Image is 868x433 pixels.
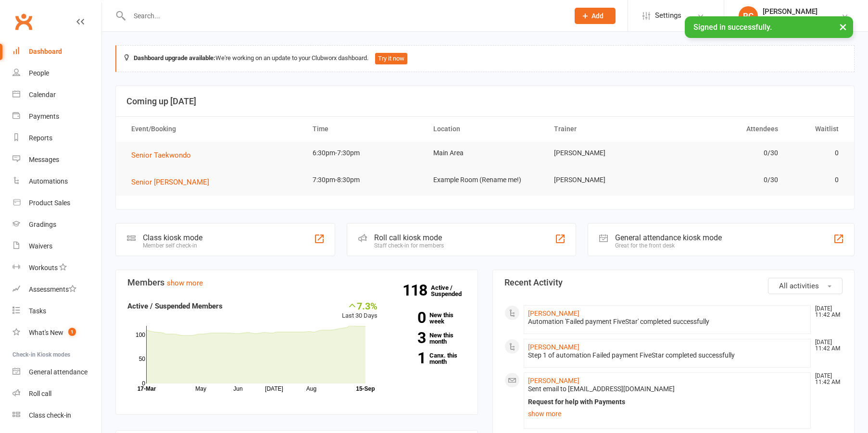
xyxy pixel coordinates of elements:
[13,361,101,383] a: General attendance kiosk mode
[392,310,426,325] strong: 0
[787,117,847,141] th: Waitlist
[392,331,426,345] strong: 3
[575,8,616,24] button: Add
[392,332,465,345] a: 3New this month
[504,278,843,287] h3: Recent Activity
[127,302,223,310] strong: Active / Suspended Members
[763,16,824,25] div: FiveStar Martial Arts
[13,149,101,171] a: Messages
[29,134,52,142] div: Reports
[374,242,444,249] div: Staff check-in for members
[13,383,101,405] a: Roll call
[123,117,304,141] th: Event/Booking
[13,279,101,300] a: Assessments
[779,282,819,290] span: All activities
[13,192,101,214] a: Product Sales
[591,12,604,20] span: Add
[810,373,842,385] time: [DATE] 11:42 AM
[29,48,62,55] div: Dashboard
[392,312,465,324] a: 0New this week
[13,405,101,426] a: Class kiosk mode
[126,97,843,106] h3: Coming up [DATE]
[29,411,71,419] div: Class check-in
[787,169,847,191] td: 0
[763,7,824,16] div: [PERSON_NAME]
[666,169,787,191] td: 0/30
[392,352,465,365] a: 1Canx. this month
[304,169,425,191] td: 7:30pm-8:30pm
[131,176,216,188] button: Senior [PERSON_NAME]
[29,368,88,376] div: General attendance
[29,264,58,272] div: Workouts
[13,84,101,106] a: Calendar
[834,16,852,37] button: ×
[143,233,202,242] div: Class kiosk mode
[739,6,758,25] div: RC
[655,5,681,26] span: Settings
[342,300,377,311] div: 7.3%
[13,235,101,257] a: Waivers
[545,169,666,191] td: [PERSON_NAME]
[528,343,579,351] a: [PERSON_NAME]
[131,178,209,186] span: Senior [PERSON_NAME]
[29,242,52,250] div: Waivers
[29,390,51,397] div: Roll call
[768,278,843,294] button: All activities
[13,300,101,322] a: Tasks
[528,351,807,359] div: Step 1 of automation Failed payment FiveStar completed successfully
[29,307,46,315] div: Tasks
[13,106,101,127] a: Payments
[29,177,68,185] div: Automations
[29,199,70,207] div: Product Sales
[127,278,466,287] h3: Members
[13,214,101,235] a: Gradings
[431,277,473,304] a: 118Active / Suspended
[143,242,202,249] div: Member self check-in
[115,45,855,72] div: We're working on an update to your Clubworx dashboard.
[29,69,49,77] div: People
[126,9,562,23] input: Search...
[615,233,722,242] div: General attendance kiosk mode
[425,169,545,191] td: Example Room (Rename me!)
[29,156,59,163] div: Messages
[304,142,425,164] td: 6:30pm-7:30pm
[545,142,666,164] td: [PERSON_NAME]
[528,398,807,406] div: Request for help with Payments
[342,300,377,321] div: Last 30 Days
[131,149,198,161] button: Senior Taekwondo
[787,142,847,164] td: 0
[528,407,807,421] a: show more
[693,23,772,32] span: Signed in successfully.
[528,385,675,393] span: Sent email to [EMAIL_ADDRESS][DOMAIN_NAME]
[131,151,191,160] span: Senior Taekwondo
[29,112,59,120] div: Payments
[134,54,215,62] strong: Dashboard upgrade available:
[304,117,425,141] th: Time
[13,257,101,279] a: Workouts
[29,221,56,228] div: Gradings
[810,339,842,352] time: [DATE] 11:42 AM
[425,117,545,141] th: Location
[13,171,101,192] a: Automations
[12,10,36,34] a: Clubworx
[615,242,722,249] div: Great for the front desk
[374,233,444,242] div: Roll call kiosk mode
[666,117,787,141] th: Attendees
[167,279,203,287] a: show more
[29,91,56,99] div: Calendar
[403,283,431,297] strong: 118
[545,117,666,141] th: Trainer
[425,142,545,164] td: Main Area
[13,127,101,149] a: Reports
[392,351,426,365] strong: 1
[68,328,76,336] span: 1
[13,322,101,344] a: What's New1
[29,329,63,336] div: What's New
[666,142,787,164] td: 0/30
[29,285,76,293] div: Assessments
[528,377,579,384] a: [PERSON_NAME]
[375,53,407,64] button: Try it now
[528,318,807,326] div: Automation 'Failed payment FiveStar' completed successfully
[13,62,101,84] a: People
[810,306,842,318] time: [DATE] 11:42 AM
